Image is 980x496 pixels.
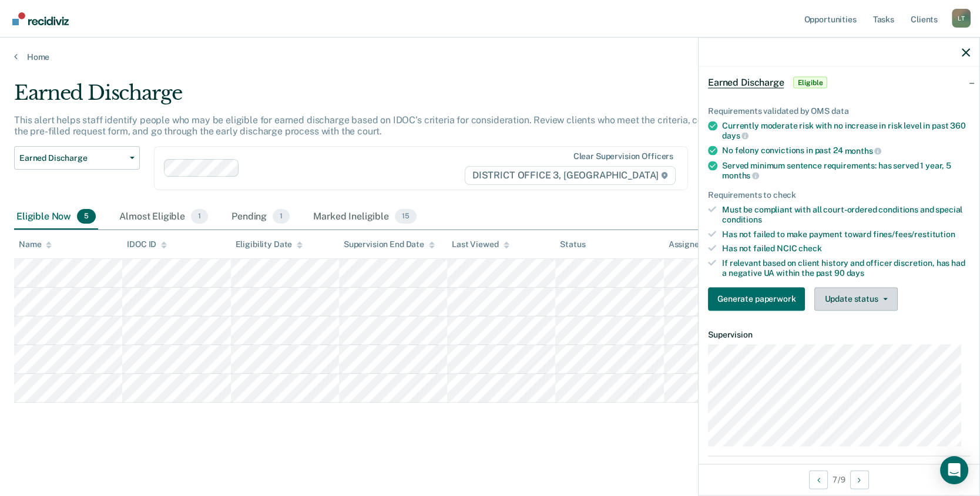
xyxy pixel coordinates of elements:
span: 1 [191,209,208,224]
div: 7 / 9 [699,464,979,495]
div: Has not failed to make payment toward [722,229,970,239]
div: Must be compliant with all court-ordered conditions and special [722,204,970,224]
div: If relevant based on client history and officer discretion, has had a negative UA within the past 90 [722,258,970,278]
div: Eligibility Date [236,239,303,249]
button: Generate paperwork [708,287,805,311]
div: Pending [229,204,292,230]
div: Almost Eligible [117,204,210,230]
span: Eligible [793,76,827,88]
div: Open Intercom Messenger [940,456,968,484]
span: check [798,244,821,253]
button: Previous Opportunity [809,470,828,489]
span: months [722,171,759,180]
div: Eligible Now [14,204,98,230]
div: Assigned to [669,239,724,249]
div: Marked Ineligible [311,204,418,230]
span: 15 [395,209,417,224]
button: Profile dropdown button [952,9,971,28]
div: Requirements to check [708,190,970,200]
div: Served minimum sentence requirements: has served 1 year, 5 [722,160,970,180]
a: Navigate to form link [708,287,810,311]
span: Earned Discharge [708,76,784,88]
div: IDOC ID [127,239,167,249]
div: L T [952,9,971,28]
span: months [844,146,881,155]
span: Earned Discharge [19,153,125,163]
div: Earned DischargeEligible [699,63,979,101]
button: Next Opportunity [850,470,869,489]
span: DISTRICT OFFICE 3, [GEOGRAPHIC_DATA] [465,166,676,185]
span: fines/fees/restitution [873,229,955,238]
a: Home [14,52,966,62]
div: Requirements validated by OMS data [708,106,970,116]
span: days [722,131,749,140]
dt: Supervision [708,329,970,339]
div: Status [560,239,585,249]
div: Name [19,239,52,249]
div: Last Viewed [452,239,509,249]
span: conditions [722,214,762,224]
img: Recidiviz [12,12,69,25]
div: Supervision End Date [344,239,435,249]
button: Update status [814,287,897,311]
span: days [846,268,864,277]
div: Earned Discharge [14,81,749,114]
span: 1 [273,209,290,224]
div: Clear supervision officers [573,151,673,161]
div: No felony convictions in past 24 [722,146,970,156]
span: 5 [77,209,96,224]
div: Currently moderate risk with no increase in risk level in past 360 [722,120,970,140]
div: Has not failed NCIC [722,244,970,254]
p: This alert helps staff identify people who may be eligible for earned discharge based on IDOC’s c... [14,114,733,137]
